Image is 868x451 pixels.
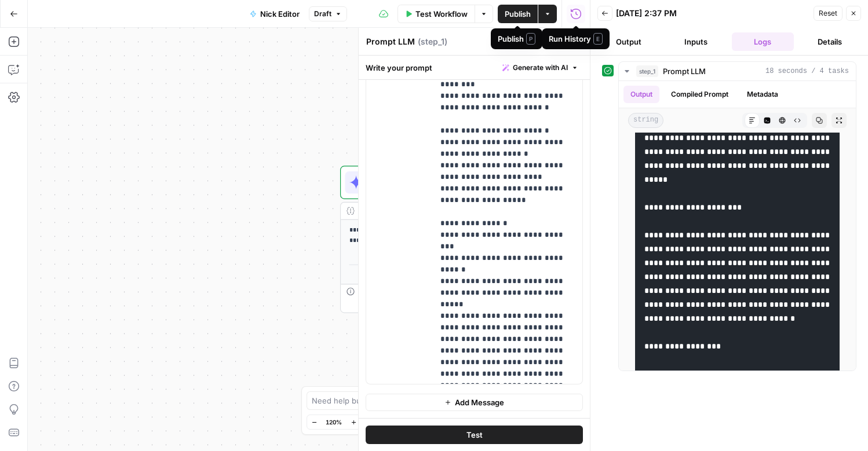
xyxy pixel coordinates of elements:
[664,86,735,103] button: Compiled Prompt
[340,355,556,388] div: EndOutput
[418,36,447,47] span: ( step_1 )
[314,9,331,19] span: Draft
[243,5,307,23] button: Nick Editor
[498,60,583,75] button: Generate with AI
[814,6,843,21] button: Reset
[498,33,535,45] div: Publish
[636,65,658,77] span: step_1
[415,8,468,20] span: Test Workflow
[526,33,535,45] span: P
[549,33,603,45] div: Run History
[455,397,504,408] span: Add Message
[593,33,603,45] span: E
[366,36,415,47] textarea: Prompt LLM
[466,429,483,441] span: Test
[366,426,583,444] button: Test
[498,5,538,23] button: Publish
[260,8,300,20] span: Nick Editor
[798,32,861,51] button: Details
[505,8,531,20] span: Publish
[340,91,556,124] div: WorkflowSet InputsInputs
[359,56,590,79] div: Write your prompt
[366,394,583,411] button: Add Message
[819,8,837,19] span: Reset
[309,6,347,21] button: Draft
[623,86,659,103] button: Output
[663,65,706,77] span: Prompt LLM
[740,86,785,103] button: Metadata
[628,113,663,128] span: string
[619,62,856,80] button: 18 seconds / 4 tasks
[619,81,856,371] div: 18 seconds / 4 tasks
[397,5,475,23] button: Test Workflow
[326,417,342,427] span: 120%
[732,32,794,51] button: Logs
[597,32,660,51] button: Output
[765,66,849,76] span: 18 seconds / 4 tasks
[665,32,727,51] button: Inputs
[513,63,568,73] span: Generate with AI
